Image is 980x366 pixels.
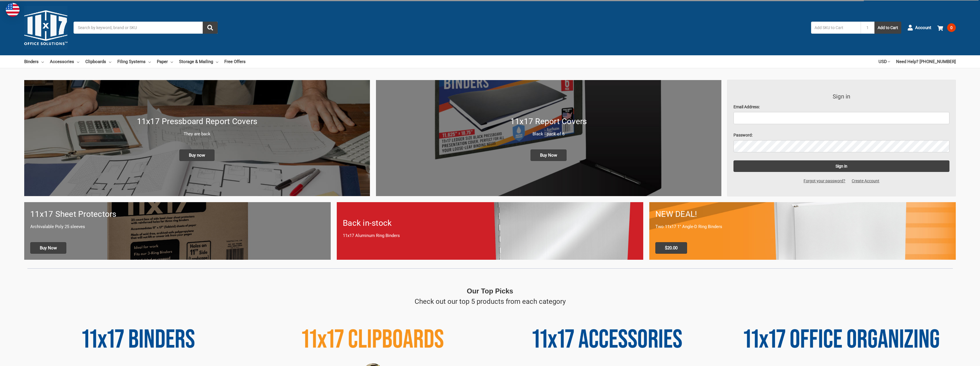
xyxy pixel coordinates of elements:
a: Filing Systems [117,55,151,68]
span: Buy Now [531,149,567,161]
a: 11x17 Report Covers 11x17 Report Covers Black - pack of 6 Buy Now [376,80,722,196]
a: Back in-stock 11x17 Aluminum Ring Binders [337,202,643,259]
span: Buy now [179,149,215,161]
button: Add to Cart [874,22,901,34]
label: Email Address: [733,104,949,110]
h1: NEW DEAL! [655,208,950,220]
span: Buy Now [30,242,66,254]
a: Forgot your password? [800,178,849,184]
h1: 11x17 Report Covers [382,115,716,128]
p: Our Top Picks [467,286,513,296]
input: Add SKU to Cart [811,22,861,34]
input: Sign in [733,160,949,172]
img: 11x17 Report Covers [376,80,722,196]
p: Two 11x17 1" Angle-D Ring Binders [655,223,950,230]
span: $20.00 [655,242,687,254]
a: Binders [24,55,44,68]
img: 11x17.com [24,6,67,49]
a: Account [907,20,931,35]
a: Need Help? [PHONE_NUMBER] [896,55,956,68]
a: 11x17 sheet protectors 11x17 Sheet Protectors Archivalable Poly 25 sleeves Buy Now [24,202,331,259]
img: New 11x17 Pressboard Binders [24,80,370,196]
p: 11x17 Aluminum Ring Binders [343,232,637,239]
a: Clipboards [85,55,111,68]
label: Password: [733,132,949,138]
p: They are back [30,131,364,137]
p: Archivalable Poly 25 sleeves [30,223,325,230]
a: New 11x17 Pressboard Binders 11x17 Pressboard Report Covers They are back Buy now [24,80,370,196]
a: Create Account [849,178,883,184]
p: Check out our top 5 products from each category [415,296,566,307]
span: Account [915,24,931,31]
h3: Sign in [733,92,949,101]
a: 11x17 Binder 2-pack only $20.00 NEW DEAL! Two 11x17 1" Angle-D Ring Binders $20.00 [649,202,956,259]
a: USD [879,55,890,68]
input: Search by keyword, brand or SKU [74,22,218,34]
a: 0 [937,20,956,35]
img: duty and tax information for United States [6,3,20,17]
a: Storage & Mailing [179,55,218,68]
a: Free Offers [224,55,246,68]
h1: 11x17 Sheet Protectors [30,208,325,220]
a: Accessories [50,55,79,68]
a: Paper [157,55,173,68]
h1: Back in-stock [343,217,637,229]
p: Black - pack of 6 [382,131,716,137]
span: 0 [947,23,956,32]
h1: 11x17 Pressboard Report Covers [30,115,364,128]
